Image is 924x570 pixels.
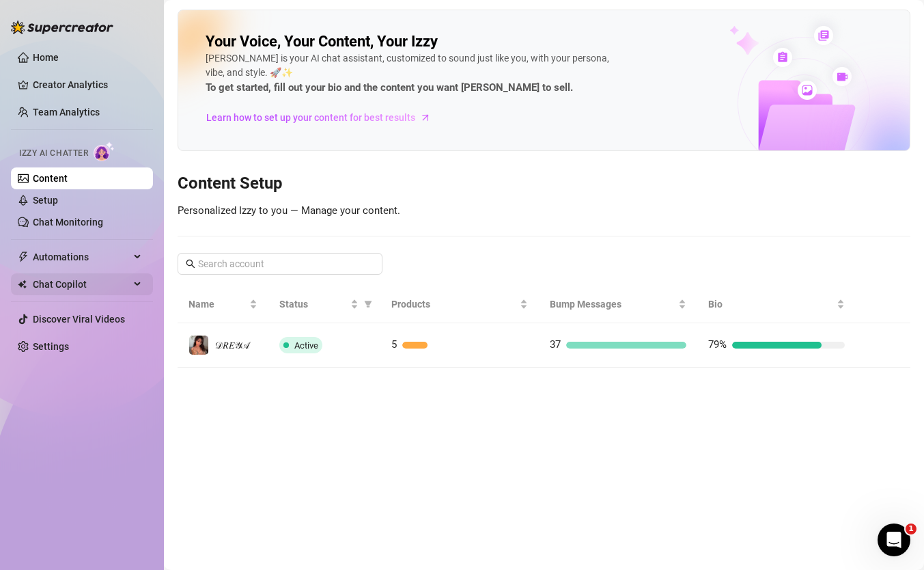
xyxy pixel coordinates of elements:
th: Name [178,286,268,323]
span: 79% [708,338,727,351]
span: Izzy AI Chatter [19,147,88,160]
span: Active [294,340,318,351]
span: Name [188,297,247,312]
span: 5 [391,338,397,351]
span: filter [361,294,375,314]
img: logo-BBDzfeDw.svg [11,21,113,34]
th: Status [268,286,381,323]
span: Products [391,297,517,312]
span: Bio [708,297,834,312]
th: Bio [697,286,856,323]
span: thunderbolt [18,252,29,262]
th: Products [380,286,539,323]
input: Search account [198,256,363,271]
a: Content [33,173,68,184]
img: Chat Copilot [18,280,27,289]
div: [PERSON_NAME] is your AI chat assistant, customized to sound just like you, with your persona, vi... [206,51,615,96]
span: Personalized Izzy to you — Manage your content. [178,204,400,217]
h2: Your Voice, Your Content, Your Izzy [206,32,438,51]
a: Creator Analytics [33,74,142,96]
img: 𝒟𝑅𝐸𝒴𝒜 [189,336,208,355]
strong: To get started, fill out your bio and the content you want [PERSON_NAME] to sell. [206,81,573,94]
span: Automations [33,246,130,268]
a: Chat Monitoring [33,217,103,228]
span: filter [364,300,372,308]
a: Settings [33,341,69,352]
a: Setup [33,195,58,206]
img: AI Chatter [94,141,115,161]
span: search [186,259,195,269]
iframe: Intercom live chat [878,524,910,556]
span: Chat Copilot [33,273,130,295]
a: Home [33,52,59,63]
a: Discover Viral Videos [33,314,125,325]
span: Learn how to set up your content for best results [206,110,415,125]
a: Learn how to set up your content for best results [206,107,441,128]
img: ai-chatter-content-library-cLFOSyPT.png [698,11,910,150]
th: Bump Messages [539,286,697,323]
span: 37 [550,338,561,351]
h3: Content Setup [178,173,910,195]
span: Status [279,297,348,312]
span: arrow-right [419,111,432,124]
span: 𝒟𝑅𝐸𝒴𝒜 [214,340,249,351]
a: Team Analytics [33,107,100,118]
span: Bump Messages [550,297,675,312]
span: 1 [906,524,916,534]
